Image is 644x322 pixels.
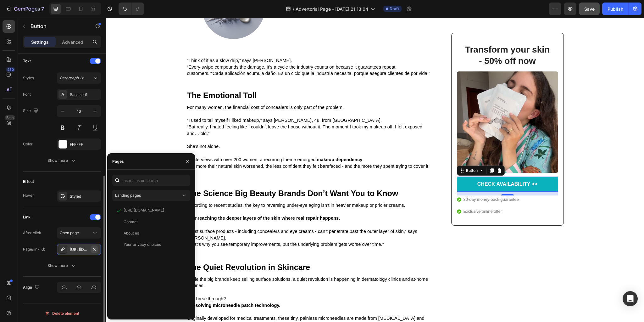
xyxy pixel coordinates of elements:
div: Contact [124,219,138,225]
strong: The Quiet Revolution in Skincare [81,245,204,254]
span: “Most surface products - including concealers and eye creams - can’t penetrate past the outer lay... [81,211,311,223]
button: Show more [23,260,101,271]
span: According to recent studies, the key to reversing under-eye aging isn’t in heavier makeup or pric... [81,185,299,190]
div: Styled [70,194,99,199]
div: Styles [23,75,34,81]
div: Button [359,150,373,156]
div: Color [23,141,33,147]
img: gempages_579712600892244740-d6b0f806-8020-4dd5-99f3-b035c963430e.jpg [351,54,452,155]
span: / [293,6,294,12]
div: Hover [23,193,34,198]
span: It’s in . [81,198,234,203]
div: Beta [5,115,15,120]
div: Sans-serif [70,92,99,98]
input: Insert link or search [112,175,190,186]
div: After click [23,230,41,236]
p: Advanced [62,39,83,45]
span: Originally developed for medical treatments, these tiny, painless microneedles are made from [MED... [81,298,319,310]
div: Font [23,92,31,97]
button: Paragraph 1* [57,72,101,84]
span: Advertorial Page - [DATE] 21:13:04 [296,6,368,12]
div: Effect [23,179,34,184]
button: Show more [23,155,101,166]
strong: makeup dependency [211,139,257,144]
p: Settings [31,39,49,45]
span: Paragraph 1* [60,75,84,81]
div: About us [124,230,139,236]
div: Page/link [23,246,46,252]
div: Delete element [45,310,79,317]
p: 30-day money-back guarantee [358,179,413,185]
span: Draft [390,6,399,12]
span: Open page [60,230,79,235]
p: Exclusive online offer [358,191,413,197]
div: Publish [608,6,623,12]
div: Undo/Redo [119,3,144,15]
div: Link [23,214,31,220]
button: 7 [3,3,47,15]
span: The more their natural skin worsened, the less confident they felt barefaced - and the more they ... [81,146,322,158]
strong: reaching the deeper layers of the skin where real repair happens [92,198,233,203]
div: FFFFFF [70,142,99,147]
span: The breakthrough? [81,279,120,284]
p: CHECK AVAILABILITY >> [371,163,431,170]
div: [URL][DOMAIN_NAME] [70,247,88,252]
div: Show more [47,157,77,164]
button: Publish [602,3,629,15]
strong: The Science Big Beauty Brands Don’t Want You to Know [81,171,292,180]
a: CHECK AVAILABILITY >> [351,159,452,174]
p: 7 [41,5,44,13]
div: Text [23,58,31,64]
span: Landing pages [115,193,141,198]
div: Pages [112,159,124,164]
button: Open page [57,227,101,239]
div: Show more [47,263,77,269]
button: Save [579,3,600,15]
button: Landing pages [112,190,190,201]
span: Save [584,6,595,12]
button: Delete element [23,308,101,319]
div: Open Intercom Messenger [623,291,638,306]
div: Your privacy choices [124,242,161,247]
strong: Dissolving microneedle patch technology. [82,285,175,290]
span: While the big brands keep selling surface solutions, a quiet revolution is happening in dermatolo... [81,259,322,271]
div: Size [23,107,40,115]
span: “That’s why you see temporary improvements, but the underlying problem gets worse over time.” [81,224,278,229]
strong: Transform your skin - 50% off now [359,27,444,48]
div: Align [23,283,41,292]
p: Button [31,22,84,30]
div: [URL][DOMAIN_NAME] [124,207,164,213]
div: 450 [6,67,15,72]
iframe: Design area [106,18,644,322]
